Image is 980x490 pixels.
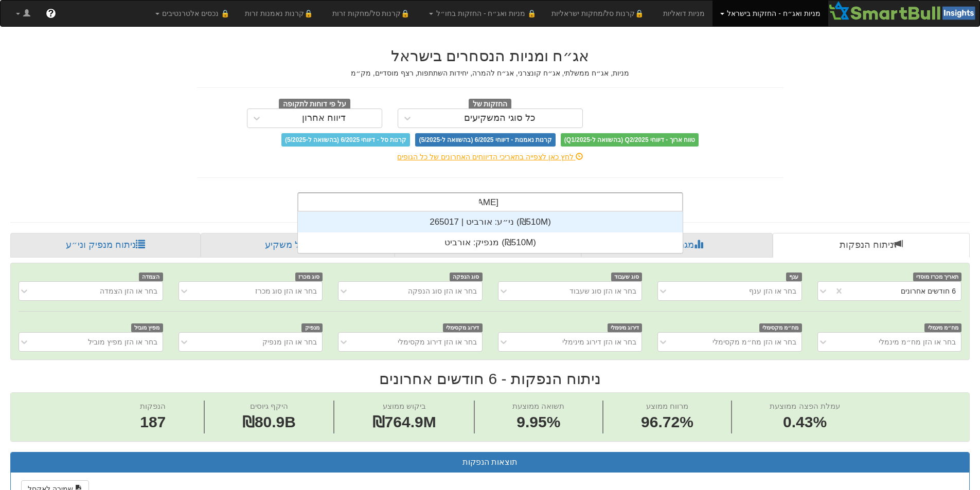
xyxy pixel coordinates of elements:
[408,286,477,296] div: בחר או הזן סוג הנפקה
[655,1,712,26] a: מניות דואליות
[148,1,238,26] a: 🔒 נכסים אלטרנטיבים
[913,273,961,281] span: תאריך מכרז מוסדי
[255,286,317,296] div: בחר או הזן סוג מכרז
[512,402,564,410] span: תשואה ממוצעת
[48,8,54,19] span: ?
[641,411,693,433] span: 96.72%
[712,1,828,26] a: מניות ואג״ח - החזקות בישראל
[237,1,325,26] a: 🔒קרנות נאמנות זרות
[281,133,410,147] span: קרנות סל - דיווחי 6/2025 (בהשוואה ל-5/2025)
[140,411,166,433] span: 187
[646,402,688,410] span: מרווח ממוצע
[569,286,636,296] div: בחר או הזן סוג שעבוד
[279,99,350,110] span: על פי דוחות לתקופה
[197,69,783,77] h5: מניות, אג״ח ממשלתי, אג״ח קונצרני, אג״ח להמרה, יחידות השתתפות, רצף מוסדיים, מק״מ
[301,323,323,332] span: מנפיק
[262,337,317,347] div: בחר או הזן מנפיק
[901,286,956,296] div: 6 חודשים אחרונים
[10,370,970,387] h2: ניתוח הנפקות - 6 חודשים אחרונים
[139,273,163,281] span: הצמדה
[88,337,157,347] div: בחר או הזן מפיץ מוביל
[398,337,477,347] div: בחר או הזן דירוג מקסימלי
[298,232,683,253] div: מנפיק: ‏אורביט ‎(₪510M)‎
[295,273,323,281] span: סוג מכרז
[298,212,683,253] div: grid
[712,337,796,347] div: בחר או הזן מח״מ מקסימלי
[302,113,346,123] div: דיווח אחרון
[201,233,394,258] a: פרופיל משקיע
[469,99,512,110] span: החזקות של
[325,1,421,26] a: 🔒קרנות סל/מחקות זרות
[770,402,840,410] span: עמלת הפצה ממוצעת
[512,411,564,433] span: 9.95%
[10,233,201,258] a: ניתוח מנפיק וני״ע
[131,323,163,332] span: מפיץ מוביל
[879,337,956,347] div: בחר או הזן מח״מ מינמלי
[924,323,961,332] span: מח״מ מינמלי
[421,1,544,26] a: 🔒 מניות ואג״ח - החזקות בחו״ל
[759,323,802,332] span: מח״מ מקסימלי
[561,133,699,147] span: טווח ארוך - דיווחי Q2/2025 (בהשוואה ל-Q1/2025)
[383,402,426,410] span: ביקוש ממוצע
[450,273,483,281] span: סוג הנפקה
[608,323,643,332] span: דירוג מינימלי
[100,286,157,296] div: בחר או הזן הצמדה
[611,273,643,281] span: סוג שעבוד
[786,273,802,281] span: ענף
[250,402,288,410] span: היקף גיוסים
[372,413,436,430] span: ₪764.9M
[242,413,296,430] span: ₪80.9B
[544,1,655,26] a: 🔒קרנות סל/מחקות ישראליות
[189,152,791,162] div: לחץ כאן לצפייה בתאריכי הדיווחים האחרונים של כל הגופים
[464,113,536,123] div: כל סוגי המשקיעים
[773,233,970,258] a: ניתוח הנפקות
[140,402,166,410] span: הנפקות
[770,411,840,433] span: 0.43%
[828,1,979,21] img: Smartbull
[443,323,483,332] span: דירוג מקסימלי
[298,212,683,232] div: ני״ע: ‏אורביט | 265017 ‎(₪510M)‎
[38,1,64,26] a: ?
[562,337,636,347] div: בחר או הזן דירוג מינימלי
[197,47,783,64] h2: אג״ח ומניות הנסחרים בישראל
[19,458,961,467] h3: תוצאות הנפקות
[749,286,796,296] div: בחר או הזן ענף
[415,133,555,147] span: קרנות נאמנות - דיווחי 6/2025 (בהשוואה ל-5/2025)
